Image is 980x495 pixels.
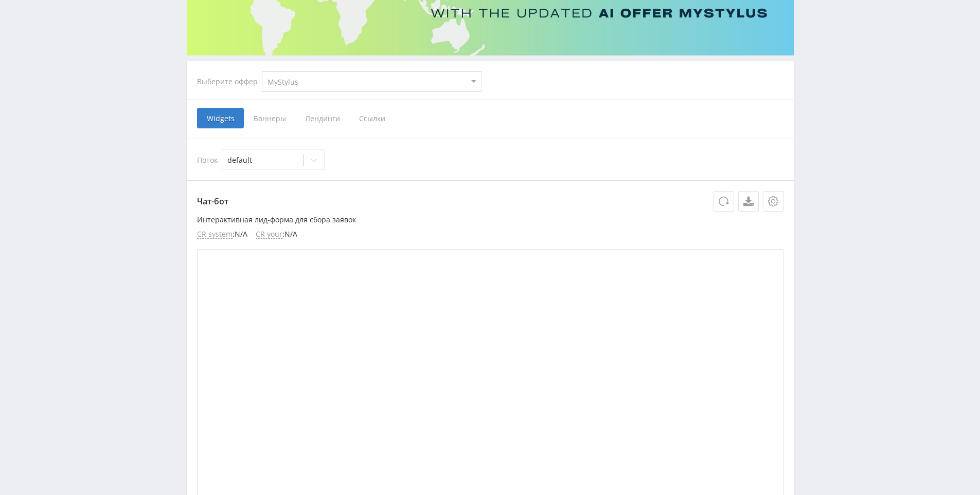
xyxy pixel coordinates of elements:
[256,230,297,239] li: : N/A
[197,216,783,224] p: Интерактивная лид-форма для сбора заявок
[197,78,262,86] div: Выберите оффер
[197,230,233,239] span: CR system
[244,108,295,128] span: Баннеры
[197,108,244,128] span: Widgets
[256,230,282,239] span: CR your
[197,149,783,170] div: Поток
[197,191,783,212] p: Чат-бот
[763,191,783,212] button: Настройки
[349,108,395,128] span: Ссылки
[714,191,734,212] button: Обновить
[295,108,349,128] span: Лендинги
[197,230,247,239] li: : N/A
[738,191,759,212] a: Скачать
